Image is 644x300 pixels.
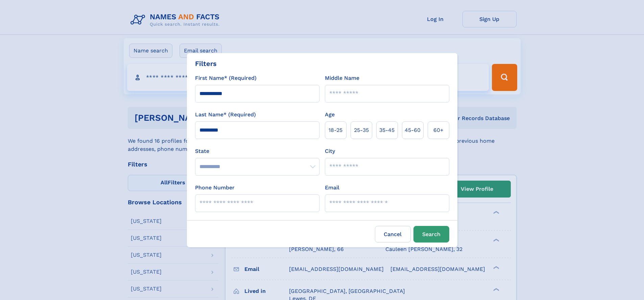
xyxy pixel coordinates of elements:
span: 60+ [433,126,444,134]
label: Cancel [375,226,411,243]
span: 18‑25 [329,126,342,134]
label: Age [325,111,335,119]
span: 35‑45 [379,126,395,134]
div: Filters [195,59,217,69]
span: 45‑60 [405,126,421,134]
label: Email [325,184,339,192]
label: Phone Number [195,184,235,192]
label: City [325,147,335,155]
label: Last Name* (Required) [195,111,256,119]
label: Middle Name [325,74,359,82]
button: Search [413,226,449,243]
label: First Name* (Required) [195,74,257,82]
span: 25‑35 [354,126,369,134]
label: State [195,147,319,155]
